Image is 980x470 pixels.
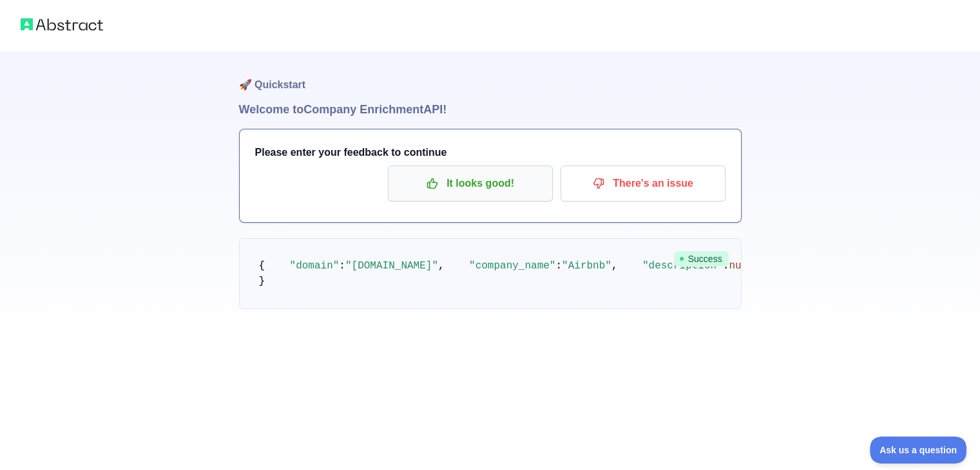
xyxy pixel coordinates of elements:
h3: Please enter your feedback to continue [255,145,725,160]
span: "Airbnb" [562,260,611,272]
span: , [438,260,445,272]
span: : [555,260,562,272]
h1: Welcome to Company Enrichment API! [239,100,742,118]
h1: 🚀 Quickstart [239,52,742,100]
p: It looks good! [398,173,543,194]
span: "company_name" [469,260,555,272]
img: Abstract logo [21,15,103,33]
button: There's an issue [561,165,725,202]
span: : [339,260,345,272]
span: , [611,260,618,272]
iframe: Toggle Customer Support [870,437,967,464]
p: There's an issue [570,173,716,194]
span: "domain" [290,260,340,272]
span: "description" [642,260,723,272]
button: It looks good! [388,165,553,202]
span: "[DOMAIN_NAME]" [345,260,438,272]
span: { [259,260,265,272]
span: Success [674,251,729,267]
span: null [729,260,753,272]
